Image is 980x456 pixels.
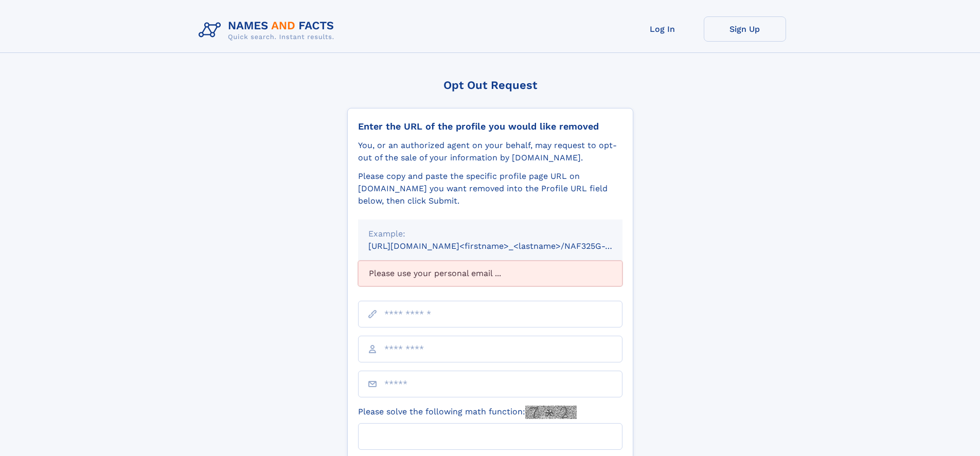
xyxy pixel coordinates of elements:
a: Log In [621,16,704,42]
a: Sign Up [704,16,786,42]
div: Example: [368,228,612,240]
small: [URL][DOMAIN_NAME]<firstname>_<lastname>/NAF325G-xxxxxxxx [368,241,642,251]
div: Opt Out Request [347,79,633,92]
div: Please copy and paste the specific profile page URL on [DOMAIN_NAME] you want removed into the Pr... [358,170,622,207]
img: Logo Names and Facts [194,16,343,44]
div: Enter the URL of the profile you would like removed [358,121,622,132]
div: You, or an authorized agent on your behalf, may request to opt-out of the sale of your informatio... [358,139,622,164]
label: Please solve the following math function: [358,406,577,419]
div: Please use your personal email ... [358,261,622,286]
